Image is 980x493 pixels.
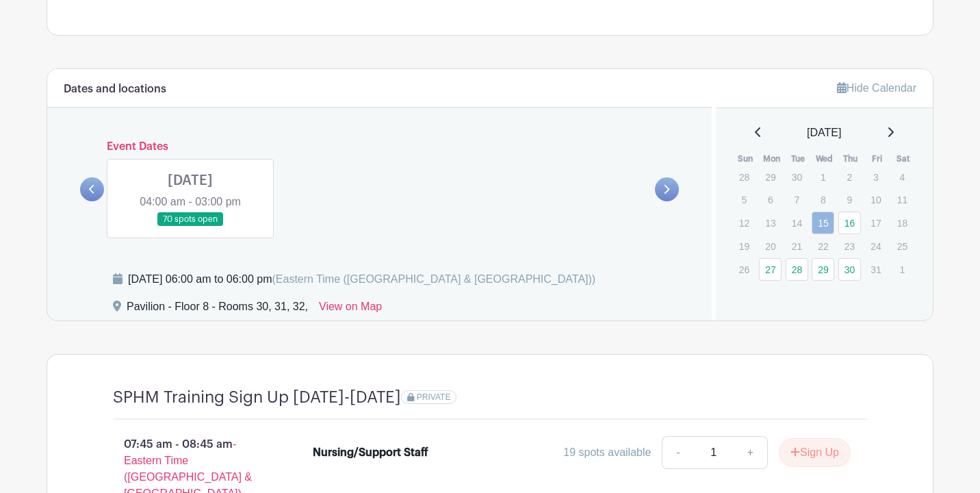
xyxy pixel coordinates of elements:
[807,125,841,141] span: [DATE]
[864,212,887,233] p: 17
[812,212,834,234] a: 15
[812,189,834,210] p: 8
[733,259,756,280] p: 26
[837,82,916,94] a: Hide Calendar
[890,152,917,166] th: Sat
[563,444,651,461] div: 19 spots available
[733,212,756,233] p: 12
[417,392,451,402] span: PRIVATE
[838,152,864,166] th: Thu
[786,212,808,233] p: 14
[734,436,768,469] a: +
[838,212,861,234] a: 16
[759,236,782,257] p: 20
[891,236,914,257] p: 25
[891,212,914,233] p: 18
[104,140,655,153] h6: Event Dates
[759,189,782,210] p: 6
[733,236,756,257] p: 19
[759,258,782,281] a: 27
[733,166,756,188] p: 28
[732,152,759,166] th: Sun
[64,83,166,96] h6: Dates and locations
[758,152,785,166] th: Mon
[811,152,838,166] th: Wed
[838,258,861,281] a: 30
[812,236,834,257] p: 22
[127,299,308,320] div: Pavilion - Floor 8 - Rooms 30, 31, 32,
[864,236,887,257] p: 24
[812,258,834,281] a: 29
[838,189,861,210] p: 9
[785,152,812,166] th: Tue
[313,444,428,461] div: Nursing/Support Staff
[272,273,595,285] span: (Eastern Time ([GEOGRAPHIC_DATA] & [GEOGRAPHIC_DATA]))
[759,212,782,233] p: 13
[733,189,756,210] p: 5
[864,189,887,210] p: 10
[786,258,808,281] a: 28
[786,236,808,257] p: 21
[864,152,890,166] th: Fri
[319,299,382,320] a: View on Map
[838,236,861,257] p: 23
[128,271,595,288] div: [DATE] 06:00 am to 06:00 pm
[891,166,914,188] p: 4
[759,166,782,188] p: 29
[113,388,401,407] h4: SPHM Training Sign Up [DATE]-[DATE]
[779,438,851,467] button: Sign Up
[864,259,887,280] p: 31
[891,259,914,280] p: 1
[786,166,808,188] p: 30
[662,436,693,469] a: -
[812,166,834,188] p: 1
[838,166,861,188] p: 2
[786,189,808,210] p: 7
[864,166,887,188] p: 3
[891,189,914,210] p: 11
